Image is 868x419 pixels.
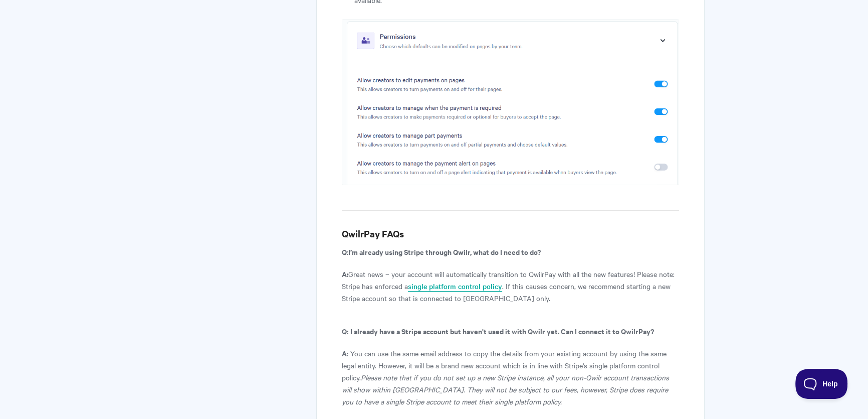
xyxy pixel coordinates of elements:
b: I already have a Stripe account but haven't used it with Qwilr yet. Can I connect it to QwilrPay? [350,326,654,336]
h3: QwilrPay FAQs [342,227,679,241]
a: single platform control policy [408,281,502,292]
p: : [342,246,679,258]
b: Q [342,246,347,257]
i: Please note that if you do not set up a new Stripe instance, all your non-Qwilr account transacti... [342,372,669,406]
p: Great news – your account will automatically transition to QwilrPay with all the new features! Pl... [342,268,679,304]
iframe: Toggle Customer Support [795,369,848,399]
b: A [342,348,347,358]
img: file-qBdlx7BcRH.png [342,19,679,185]
b: Q: [342,326,348,336]
b: A: [342,268,348,279]
p: : You can use the same email address to copy the details from your existing account by using the ... [342,347,679,407]
b: I’m already using Stripe through Qwilr, what do I need to do? [348,246,541,257]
